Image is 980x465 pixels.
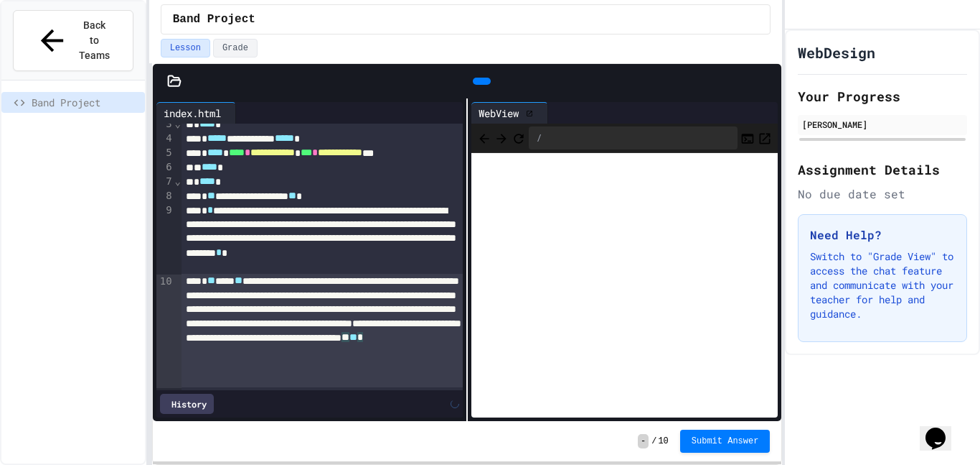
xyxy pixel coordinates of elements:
[651,436,656,447] span: /
[156,146,174,160] div: 5
[680,430,771,453] button: Submit Answer
[213,39,258,57] button: Grade
[156,160,174,175] div: 6
[173,11,255,28] span: Band Project
[156,132,174,146] div: 4
[477,129,491,147] span: Back
[156,106,228,121] div: index.html
[13,10,133,71] button: Back to Teams
[32,95,139,110] span: Band Project
[740,129,755,147] button: Console
[156,102,236,124] div: index.html
[174,118,182,129] span: Fold line
[471,106,526,121] div: WebView
[471,102,548,124] div: WebView
[798,86,967,106] h2: Your Progress
[658,436,668,447] span: 10
[692,436,759,447] span: Submit Answer
[810,226,955,244] h3: Need Help?
[798,42,875,63] h1: WebDesign
[77,18,111,63] span: Back to Teams
[160,394,214,414] div: History
[471,153,778,418] iframe: Web Preview
[156,275,174,388] div: 10
[529,126,738,149] div: /
[798,160,967,180] h2: Assignment Details
[920,408,966,451] iframe: chat widget
[156,203,174,275] div: 9
[802,118,963,131] div: [PERSON_NAME]
[494,129,509,147] span: Forward
[638,434,649,448] span: -
[810,249,955,321] p: Switch to "Grade View" to access the chat feature and communicate with your teacher for help and ...
[758,129,772,147] button: Open in new tab
[512,129,526,147] button: Refresh
[161,39,210,57] button: Lesson
[798,185,967,203] div: No due date set
[156,117,174,132] div: 3
[174,175,182,187] span: Fold line
[156,388,174,402] div: 11
[156,189,174,203] div: 8
[156,175,174,189] div: 7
